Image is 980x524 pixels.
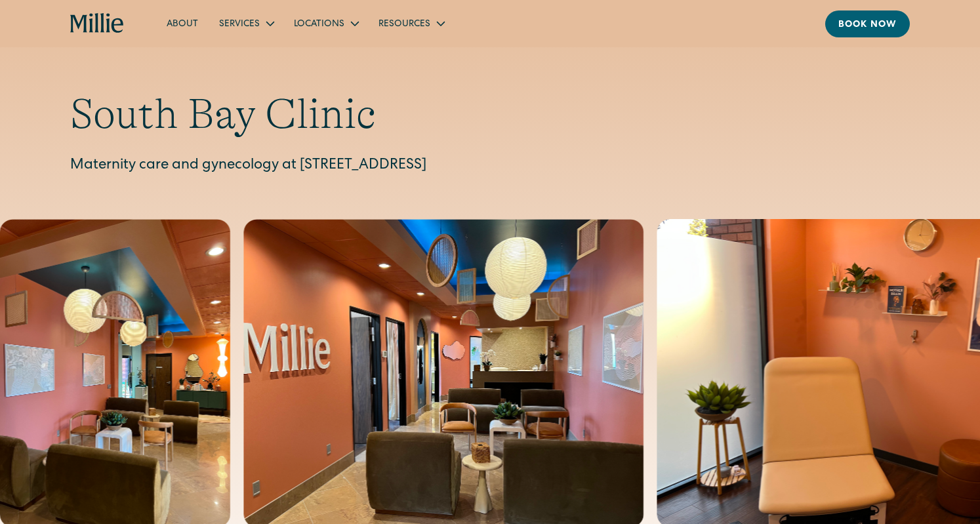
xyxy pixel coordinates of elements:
p: Maternity care and gynecology at [STREET_ADDRESS] [70,155,910,177]
div: Services [219,18,260,31]
a: home [70,13,125,34]
a: About [156,12,209,34]
h1: South Bay Clinic [70,89,910,140]
div: Locations [283,12,368,34]
a: Book now [825,10,910,37]
div: Resources [378,18,430,31]
div: Services [209,12,283,34]
div: Resources [368,12,454,34]
div: Book now [838,18,897,32]
div: Locations [294,18,344,31]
